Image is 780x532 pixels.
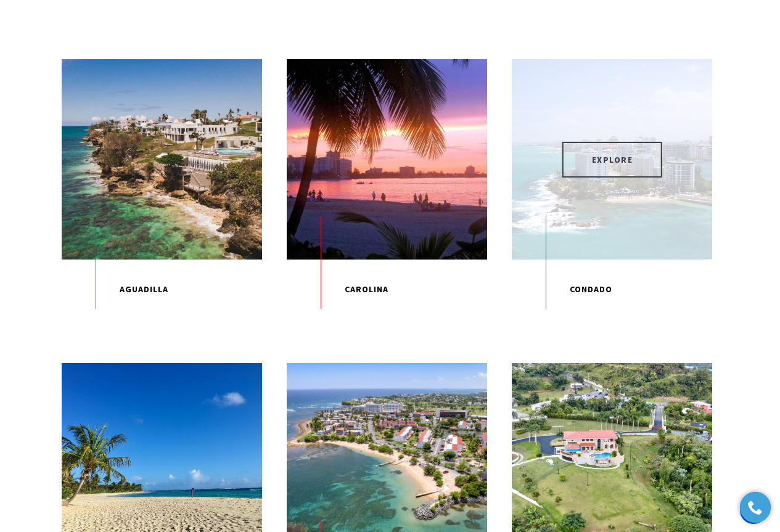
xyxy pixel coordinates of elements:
p: Carolina [287,260,487,320]
p: Condado [512,260,712,320]
a: EXPLORE EXPLORE Condado [512,59,712,320]
p: Aguadilla [62,260,262,320]
a: EXPLORE Aguadilla [62,59,262,320]
a: EXPLORE Carolina [287,59,487,320]
span: EXPLORE [562,142,663,178]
